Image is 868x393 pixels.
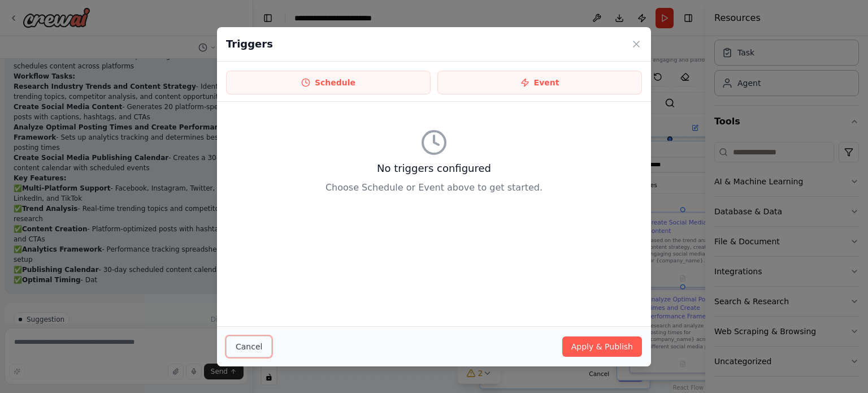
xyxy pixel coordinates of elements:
button: Event [437,71,642,94]
p: Choose Schedule or Event above to get started. [226,181,642,195]
button: Apply & Publish [562,336,642,357]
h2: Triggers [226,36,273,52]
button: Schedule [226,71,431,94]
button: Cancel [226,336,272,357]
h3: No triggers configured [226,161,642,176]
